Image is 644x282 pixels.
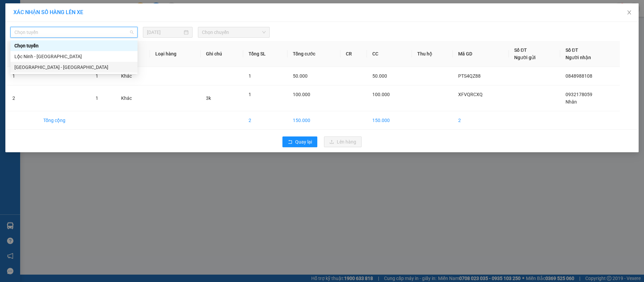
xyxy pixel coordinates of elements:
[566,47,578,53] span: Số ĐT
[38,111,90,130] td: Tổng cộng
[249,73,251,79] span: 1
[96,73,98,79] span: 1
[324,136,362,147] button: uploadLên hàng
[566,55,591,60] span: Người nhận
[14,64,133,71] div: [GEOGRAPHIC_DATA] - [GEOGRAPHIC_DATA]
[287,41,340,67] th: Tổng cước
[367,111,412,130] td: 150.000
[372,73,387,79] span: 50.000
[202,27,266,37] span: Chọn chuyến
[201,41,243,67] th: Ghi chú
[288,139,292,145] span: rollback
[206,95,211,101] span: 3k
[249,92,251,97] span: 1
[458,73,481,79] span: PTS4QZ88
[620,3,639,22] button: Close
[7,41,38,67] th: STT
[10,40,138,51] div: Chọn tuyến
[458,92,483,97] span: XFVQRCXQ
[14,53,133,60] div: Lộc Ninh - [GEOGRAPHIC_DATA]
[566,73,592,79] span: 0848988108
[14,42,133,49] div: Chọn tuyến
[566,99,577,105] span: Nhân
[295,138,312,146] span: Quay lại
[627,10,632,15] span: close
[150,41,201,67] th: Loại hàng
[14,27,133,37] span: Chọn tuyến
[243,41,287,67] th: Tổng SL
[287,111,340,130] td: 150.000
[116,67,150,85] td: Khác
[372,92,390,97] span: 100.000
[293,92,310,97] span: 100.000
[566,92,592,97] span: 0932178059
[514,55,536,60] span: Người gửi
[514,47,527,53] span: Số ĐT
[453,41,509,67] th: Mã GD
[10,62,138,73] div: Sài Gòn - Lộc Ninh
[412,41,453,67] th: Thu hộ
[367,41,412,67] th: CC
[243,111,287,130] td: 2
[13,9,83,15] span: XÁC NHẬN SỐ HÀNG LÊN XE
[293,73,308,79] span: 50.000
[7,85,38,111] td: 2
[147,29,182,36] input: 14/08/2025
[10,51,138,62] div: Lộc Ninh - Sài Gòn
[453,111,509,130] td: 2
[116,85,150,111] td: Khác
[282,136,317,147] button: rollbackQuay lại
[340,41,367,67] th: CR
[96,95,98,101] span: 1
[7,67,38,85] td: 1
